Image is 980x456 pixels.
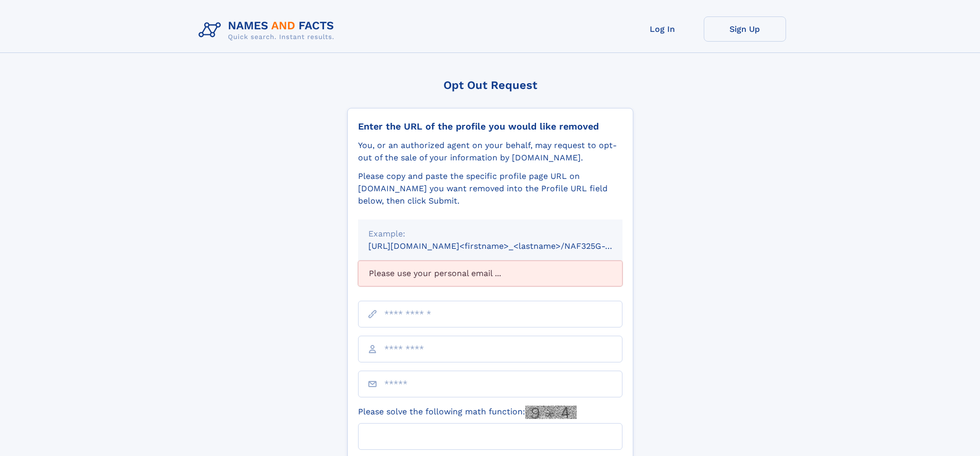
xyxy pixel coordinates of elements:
div: Opt Out Request [347,79,633,92]
div: Please copy and paste the specific profile page URL on [DOMAIN_NAME] you want removed into the Pr... [358,170,622,207]
div: Please use your personal email ... [358,261,622,286]
a: Log In [621,16,704,42]
img: Logo Names and Facts [194,16,343,44]
div: You, or an authorized agent on your behalf, may request to opt-out of the sale of your informatio... [358,139,622,164]
small: [URL][DOMAIN_NAME]<firstname>_<lastname>/NAF325G-xxxxxxxx [368,241,642,251]
label: Please solve the following math function: [358,406,577,419]
div: Enter the URL of the profile you would like removed [358,121,622,132]
div: Example: [368,228,612,240]
a: Sign Up [704,16,786,42]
